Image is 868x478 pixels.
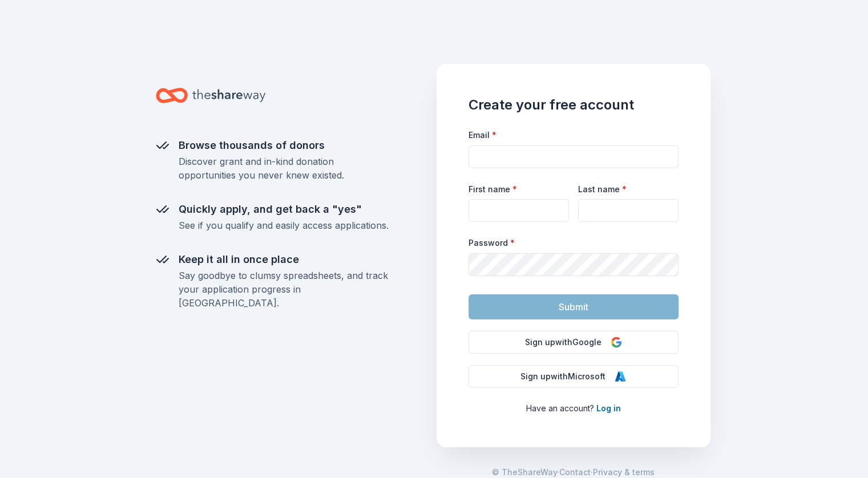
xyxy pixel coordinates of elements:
a: Log in [596,403,621,413]
button: Sign upwithMicrosoft [469,365,679,388]
div: Say goodbye to clumsy spreadsheets, and track your application progress in [GEOGRAPHIC_DATA]. [179,269,389,310]
div: Browse thousands of donors [179,136,389,155]
h1: Create your free account [469,96,679,114]
span: Have an account? [526,403,594,413]
div: Quickly apply, and get back a "yes" [179,200,389,218]
div: Keep it all in once place [179,250,389,269]
img: Google Logo [611,337,622,348]
div: See if you qualify and easily access applications. [179,218,389,232]
button: Sign upwithGoogle [469,331,679,354]
label: Password [469,237,515,249]
label: Email [469,129,496,141]
img: Microsoft Logo [615,371,626,382]
span: © TheShareWay [492,467,557,477]
label: First name [469,184,517,195]
label: Last name [578,184,627,195]
div: Discover grant and in-kind donation opportunities you never knew existed. [179,155,389,182]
